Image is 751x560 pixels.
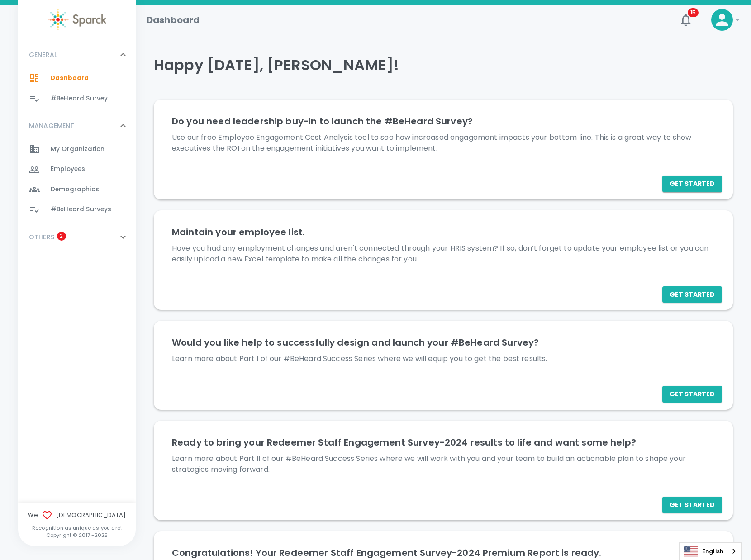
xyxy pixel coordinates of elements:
span: My Organization [51,145,105,154]
p: MANAGEMENT [29,121,75,130]
button: Get Started [662,286,722,303]
a: #BeHeard Survey [18,89,136,109]
p: Use our free Employee Engagement Cost Analysis tool to see how increased engagement impacts your ... [172,132,715,154]
button: 15 [675,9,697,31]
button: Get Started [662,176,722,192]
h6: Do you need leadership buy-in to launch the #BeHeard Survey? [172,114,715,128]
h6: Maintain your employee list. [172,225,715,239]
aside: Language selected: English [679,542,742,560]
p: Have you had any employment changes and aren't connected through your HRIS system? If so, don’t f... [172,243,715,265]
span: We [DEMOGRAPHIC_DATA] [18,510,136,521]
img: Sparck logo [48,9,106,30]
a: #BeHeard Surveys [18,199,136,219]
a: My Organization [18,139,136,159]
button: Get Started [662,386,722,403]
div: GENERAL [18,68,136,112]
span: Employees [51,165,85,174]
button: Get Started [662,497,722,513]
div: Language [679,542,742,560]
p: Learn more about Part II of our #BeHeard Success Series where we will work with you and your team... [172,453,715,475]
span: 15 [688,8,699,17]
div: GENERAL [18,41,136,68]
span: Demographics [51,185,99,194]
div: MANAGEMENT [18,112,136,139]
div: OTHERS2 [18,223,136,251]
p: Learn more about Part I of our #BeHeard Success Series where we will equip you to get the best re... [172,353,715,364]
p: Recognition as unique as you are! [18,524,136,532]
h6: Ready to bring your Redeemer Staff Engagement Survey-2024 results to life and want some help? [172,435,715,450]
h1: Dashboard [147,13,200,27]
span: 2 [57,232,66,241]
a: English [680,543,741,560]
div: MANAGEMENT [18,139,136,223]
p: OTHERS [29,233,54,242]
span: #BeHeard Surveys [51,205,111,214]
a: Employees [18,159,136,179]
h6: Congratulations! Your Redeemer Staff Engagement Survey-2024 Premium Report is ready. [172,546,715,560]
span: Dashboard [51,74,89,83]
a: Dashboard [18,68,136,88]
a: Demographics [18,180,136,199]
h6: Would you like help to successfully design and launch your #BeHeard Survey? [172,335,715,350]
p: Copyright © 2017 - 2025 [18,532,136,539]
h4: Happy [DATE], [PERSON_NAME]! [154,56,733,74]
a: Sparck logo [18,9,136,30]
p: GENERAL [29,50,57,59]
span: #BeHeard Survey [51,94,108,103]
